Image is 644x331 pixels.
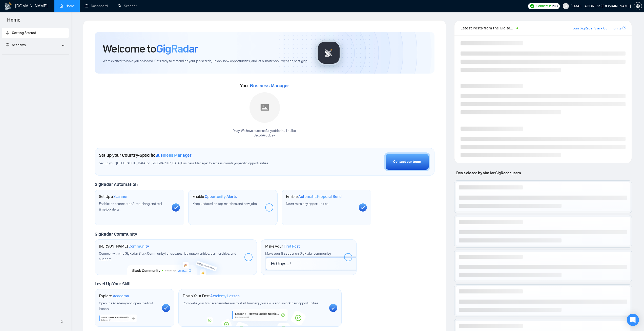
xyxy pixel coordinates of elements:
span: Community [129,244,149,249]
span: First Post [284,244,300,249]
span: Your [240,83,289,89]
span: Never miss any opportunities. [286,202,329,206]
span: export [622,26,626,30]
h1: Enable [286,194,342,199]
h1: Finish Your First [183,293,240,299]
span: Home [3,16,25,27]
span: Level Up Your Skill [95,281,130,287]
a: dashboardDashboard [85,4,108,8]
span: fund-projection-screen [6,43,9,47]
img: academy-bg.png [203,309,317,326]
a: Join GigRadar Slack Community [573,26,621,31]
span: Complete your first academy lesson to start building your skills and unlock new opportunities. [183,301,319,305]
span: GigRadar Automation [95,182,137,187]
div: Contact our team [393,159,421,165]
span: 243 [552,3,557,9]
span: GigRadar [156,42,198,56]
span: Keep updated on top matches and new jobs. [193,202,258,206]
img: slackcommunity-bg.png [127,251,224,275]
span: Academy [6,43,26,47]
h1: [PERSON_NAME] [99,244,149,249]
img: gigradar-logo.png [316,40,341,65]
span: Academy Lesson [210,293,240,299]
p: JacobAlgoDev . [233,133,296,138]
div: Yaay! We have successfully added null null to [233,129,296,138]
h1: Set Up a [99,194,128,199]
h1: Welcome to [103,42,198,56]
span: double-left [60,319,65,324]
a: homeHome [59,4,75,8]
span: setting [634,4,642,8]
span: Connect with the GigRadar Slack Community for updates, job opportunities, partnerships, and support. [99,251,236,261]
span: rocket [6,31,9,34]
img: placeholder.png [250,92,280,123]
li: Academy Homepage [2,52,69,56]
span: We're excited to have you on board. Get ready to streamline your job search, unlock new opportuni... [103,59,308,64]
span: Getting Started [12,31,36,35]
span: Deals closed by similar GigRadar users [454,168,523,177]
span: Enable the scanner for AI matching and real-time job alerts. [99,202,163,212]
li: Getting Started [2,28,69,38]
span: user [564,4,568,8]
div: Open Intercom Messenger [627,314,639,326]
img: logo [4,2,12,10]
button: setting [634,2,642,10]
span: Connects: [536,3,551,9]
span: Scanner [113,194,128,199]
span: Set up your [GEOGRAPHIC_DATA] or [GEOGRAPHIC_DATA] Business Manager to access country-specific op... [99,161,298,166]
h1: Make your [265,244,300,249]
span: Latest Posts from the GigRadar Community [461,25,515,31]
span: Opportunity Alerts [205,194,237,199]
img: upwork-logo.png [530,4,534,8]
span: Academy [113,293,129,299]
a: export [622,26,626,30]
span: Business Manager [155,152,192,158]
span: Open the Academy and open the first lesson. [99,301,153,311]
a: searchScanner [118,4,137,8]
h1: Set up your Country-Specific [99,152,192,158]
span: Make your first post on GigRadar community. [265,251,331,256]
span: Academy [12,43,26,47]
button: Contact our team [384,152,430,171]
h1: Explore [99,293,129,299]
a: setting [634,4,642,8]
span: Business Manager [250,83,289,88]
span: GigRadar Community [95,231,137,237]
h1: Enable [193,194,237,199]
span: Automatic Proposal Send [298,194,342,199]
